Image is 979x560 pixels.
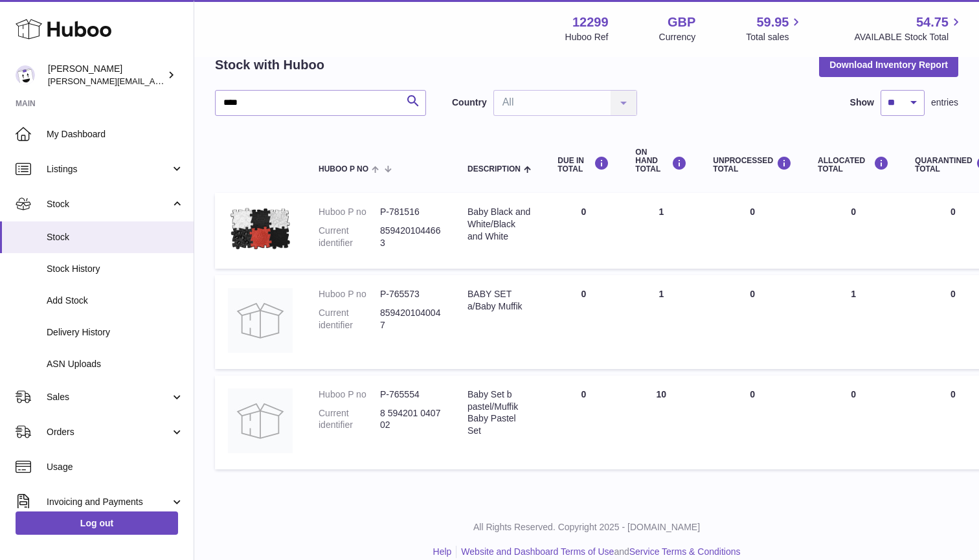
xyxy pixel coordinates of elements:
[467,165,521,174] span: Description
[319,407,380,432] dt: Current identifier
[545,275,622,369] td: 0
[319,288,380,300] dt: Huboo P no
[47,496,170,508] span: Invoicing and Payments
[467,206,532,243] div: Baby Black and White/Black and White
[380,225,442,249] dd: 8594201044663
[700,275,805,369] td: 0
[805,375,902,469] td: 0
[854,14,963,43] a: 54.75 AVAILABLE Stock Total
[461,546,614,557] a: Website and Dashboard Terms of Use
[47,461,184,473] span: Usage
[48,63,164,87] div: [PERSON_NAME]
[805,275,902,369] td: 1
[850,96,874,109] label: Show
[319,225,380,249] dt: Current identifier
[456,546,740,558] li: and
[319,307,380,331] dt: Current identifier
[380,288,442,300] dd: P-765573
[47,295,184,307] span: Add Stock
[951,389,956,399] span: 0
[47,128,184,140] span: My Dashboard
[228,288,293,353] img: product image
[572,14,609,31] strong: 12299
[47,326,184,339] span: Delivery History
[47,426,170,438] span: Orders
[16,511,178,535] a: Log out
[659,31,696,43] div: Currency
[467,288,532,313] div: BABY SET a/Baby Muffik
[622,275,700,369] td: 1
[854,31,963,43] span: AVAILABLE Stock Total
[467,388,532,438] div: Baby Set b pastel/Muffik Baby Pastel Set
[951,207,956,217] span: 0
[713,156,792,174] div: UNPROCESSED Total
[47,358,184,370] span: ASN Uploads
[228,206,293,251] img: product image
[205,521,969,533] p: All Rights Reserved. Copyright 2025 - [DOMAIN_NAME]
[545,375,622,469] td: 0
[16,65,35,85] img: anthony@happyfeetplaymats.co.uk
[756,14,789,31] span: 59.95
[452,96,487,109] label: Country
[545,193,622,269] td: 0
[565,31,609,43] div: Huboo Ref
[47,198,170,210] span: Stock
[47,391,170,403] span: Sales
[622,375,700,469] td: 10
[629,546,741,557] a: Service Terms & Conditions
[215,56,324,74] h2: Stock with Huboo
[746,14,804,43] a: 59.95 Total sales
[916,14,949,31] span: 54.75
[380,407,442,432] dd: 8 594201 040702
[622,193,700,269] td: 1
[819,53,958,76] button: Download Inventory Report
[48,76,260,86] span: [PERSON_NAME][EMAIL_ADDRESS][DOMAIN_NAME]
[228,388,293,453] img: product image
[668,14,695,31] strong: GBP
[380,307,442,331] dd: 8594201040047
[380,388,442,401] dd: P-765554
[818,156,889,174] div: ALLOCATED Total
[380,206,442,218] dd: P-781516
[319,388,380,401] dt: Huboo P no
[47,231,184,243] span: Stock
[951,289,956,299] span: 0
[746,31,804,43] span: Total sales
[47,263,184,275] span: Stock History
[319,206,380,218] dt: Huboo P no
[319,165,368,174] span: Huboo P no
[635,148,687,174] div: ON HAND Total
[931,96,958,109] span: entries
[700,375,805,469] td: 0
[805,193,902,269] td: 0
[557,156,609,174] div: DUE IN TOTAL
[700,193,805,269] td: 0
[47,163,170,175] span: Listings
[433,546,452,557] a: Help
